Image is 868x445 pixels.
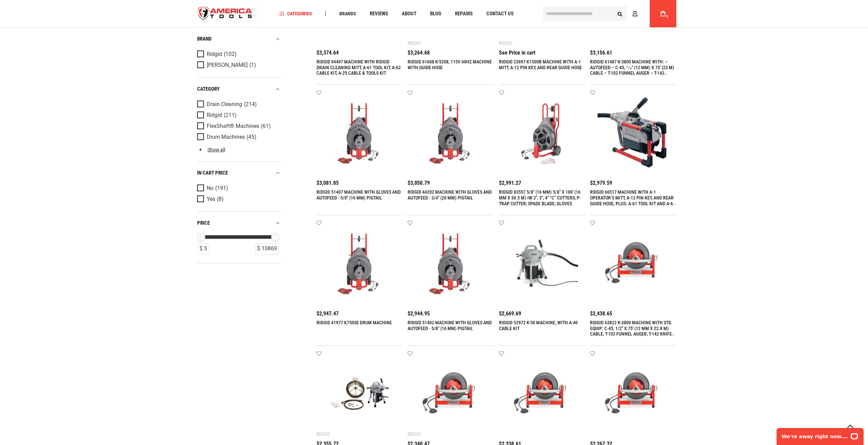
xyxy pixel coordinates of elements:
div: category [197,85,281,94]
span: (191) [215,186,228,191]
span: Brands [339,11,356,16]
span: (61) [261,123,271,129]
img: RIDGID 53122K-3800 MACHINE WITH STD. EQUIP: C-45, 1/2 [414,358,487,430]
span: Ridgid [207,112,222,118]
a: About [399,9,420,18]
div: Ridgid [317,431,330,437]
span: (214) [244,102,257,107]
a: RIDGID 61688 K-5208, 115V 60HZ MACHINE WITH GUIDE HOSE [408,59,492,70]
a: Show all [197,147,225,152]
img: RIDGID 41977 K750SE DRUM MACHINE [323,227,396,300]
iframe: LiveChat chat widget [772,424,868,445]
a: RIDGID 41977 K750SE DRUM MACHINE [317,320,392,325]
img: RIDGID 53117 K-3800 MACHINE WITH STD. EQUIP: C-32, 3/8 [597,358,670,430]
span: $3,050.79 [408,180,430,186]
img: RIDGID 63827 K-3800 MACHINE WITH STD. EQUIP: C-32, 3/8 [506,358,578,430]
span: $3,374.64 [317,50,339,56]
a: Ridgid (211) [197,112,279,119]
span: 0 [666,15,668,18]
span: Drum Machines [207,134,245,140]
span: $2,991.27 [499,180,521,186]
span: $2,944.95 [408,311,430,316]
span: FlexShaft® Machines [207,123,259,129]
span: (45) [247,134,256,140]
img: RIDGID 83557 5/8 [506,97,578,169]
span: [PERSON_NAME] [207,62,248,68]
a: RIDGID 66517 MACHINE WITH A-1 OPERATOR’S MITT, A-12 PIN KEY, AND REAR GUIDE HOSE, PLUS: A-61 TOOL... [590,189,676,212]
span: No [207,185,214,191]
span: (8) [217,196,224,202]
span: About [402,11,416,16]
img: RIDGID 51407 MACHINE WITH GLOVES AND AUTOFEED - 5/8 [323,97,396,169]
div: $ 10869 [255,243,279,254]
button: Search [614,7,627,20]
a: Categories [276,9,315,18]
a: Reviews [367,9,391,18]
a: RIDGID 51407 MACHINE WITH GLOVES AND AUTOFEED - 5/8" (16 MM) PIGTAIL [317,189,401,201]
span: Drain Cleaning [207,101,242,107]
a: RIDGID 51402 MACHINE WITH GLOVES AND AUTOFEED - 5/8" (16 MM) PIGTAIL [408,320,492,331]
img: RIDGID 51402 MACHINE WITH GLOVES AND AUTOFEED - 5/8 [414,227,487,300]
span: Categories [279,11,312,16]
div: Brand [197,34,281,44]
a: FlexShaft® Machines (61) [197,122,279,130]
a: [PERSON_NAME] (1) [197,61,279,69]
a: RIDGID 23697 K1500B MACHINE WITH A-1 MITT, A-12 PIN KEY, AND REAR GUIDE HOSE [499,59,582,70]
span: Repairs [455,11,473,16]
span: Yes [207,196,215,202]
a: RIDGID 44202 MACHINE WITH GLOVES AND AUTOFEED - 3/4" (20 MM) PIGTAIL [408,189,492,201]
span: $2,947.47 [317,311,339,316]
span: Reviews [370,11,388,16]
a: RIDGID 61487 K-3800 MACHINE WITH: – AUTOFEED – C-45, 1⁄2" (12 MM) X 75' (23 M) CABLE – T-102 FUNN... [590,59,674,93]
div: $ 5 [197,243,209,254]
div: In cart price [197,168,281,178]
a: RIDGID 52972 K-50 MACHINE, WITH A-40 CABLE KIT [499,320,578,331]
div: Ridgid [499,40,512,46]
span: $3,081.85 [317,180,339,186]
a: Drum Machines (45) [197,133,279,141]
span: $3,264.68 [408,50,430,56]
img: RIDGID 63822 K-3800 MACHINE WITH STD. EQUIP: C-45, 1/2 [597,227,670,300]
span: $3,156.61 [590,50,612,56]
a: Blog [427,9,444,18]
div: Ridgid [408,431,421,437]
a: RIDGID 94497 MACHINE WITH RIDGID DRAIN CLEANING MITT, A-61 TOOL KIT, A-62 CABLE KIT, A-25 CABLE &... [317,59,401,76]
div: price [197,219,281,228]
a: Contact Us [483,9,517,18]
span: Contact Us [486,11,514,16]
div: Product Filters [197,27,281,263]
span: See Price in cart [499,50,535,56]
img: RIDGID 52972 K-50 MACHINE, WITH A-40 CABLE KIT [506,227,578,300]
img: RIDGID 44202 MACHINE WITH GLOVES AND AUTOFEED - 3/4 [414,97,487,169]
a: RIDGID 63822 K-3800 MACHINE WITH STD. EQUIP: C-45, 1/2" X 75' (12 MM X 22.8 M) CABLE, T-102 FUNNE... [590,320,675,348]
a: Ridgid (102) [197,50,279,58]
span: (102) [224,51,237,57]
span: $2,669.69 [499,311,521,316]
span: Ridgid [207,51,222,57]
img: America Tools [192,1,258,27]
img: RIDGID 58960 K-50 MACHINE, WITH A-30 CABLE KIT [323,358,396,430]
span: Blog [430,11,441,16]
a: store logo [192,1,258,27]
span: (1) [249,62,256,68]
a: Brands [336,9,359,18]
a: Drain Cleaning (214) [197,101,279,108]
img: RIDGID 66517 MACHINE WITH A-1 OPERATOR’S MITT, A-12 PIN KEY, AND REAR GUIDE HOSE, PLUS: A-61 TOOL... [597,97,670,169]
span: $2,438.65 [590,311,612,316]
a: Yes (8) [197,195,279,203]
span: $2,979.59 [590,180,612,186]
a: No (191) [197,184,279,192]
a: Repairs [452,9,476,18]
div: Ridgid [408,40,421,46]
span: (211) [224,113,237,118]
a: RIDGID 83557 5/8" (16 MM) 5/8" X 100' (16 MM X 30.5 M) IW 2", 3", 4" “C” CUTTERS; P-TRAP CUTTER; ... [499,189,581,206]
